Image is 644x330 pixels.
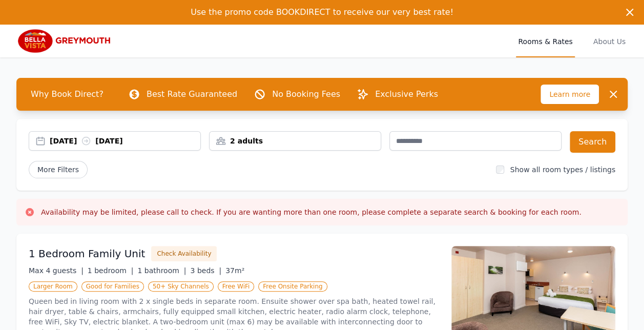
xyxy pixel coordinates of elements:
div: [DATE] [DATE] [50,136,200,146]
p: No Booking Fees [272,88,340,100]
span: More Filters [29,161,88,178]
span: Larger Room [29,281,77,292]
a: About Us [591,25,628,57]
span: Free WiFi [218,281,255,292]
p: Exclusive Perks [375,88,438,100]
span: Use the promo code BOOKDIRECT to receive our very best rate! [191,7,453,17]
button: Check Availability [151,246,217,261]
h3: Availability may be limited, please call to check. If you are wanting more than one room, please ... [41,207,581,217]
img: Bella Vista Greymouth [16,29,115,53]
span: 3 beds | [190,266,221,275]
span: Max 4 guests | [29,266,84,275]
div: 2 adults [210,136,381,146]
span: Good for Families [81,281,144,292]
button: Search [570,131,615,153]
span: 1 bedroom | [88,266,134,275]
span: Why Book Direct? [23,84,112,105]
p: Best Rate Guaranteed [147,88,237,100]
a: Rooms & Rates [516,25,574,57]
span: 50+ Sky Channels [148,281,214,292]
span: Free Onsite Parking [258,281,327,292]
span: 1 bathroom | [137,266,186,275]
span: 37m² [225,266,244,275]
label: Show all room types / listings [510,166,615,174]
span: Learn more [541,85,599,104]
h3: 1 Bedroom Family Unit [29,246,145,261]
